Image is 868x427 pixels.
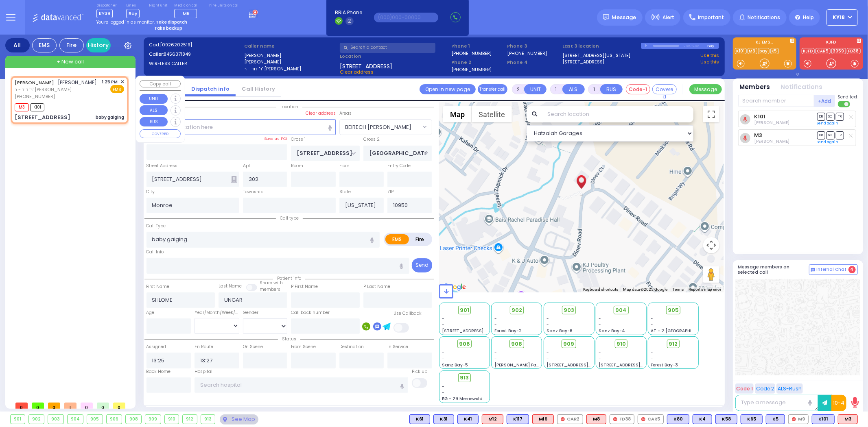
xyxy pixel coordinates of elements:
[494,362,542,368] span: [PERSON_NAME] Farm
[817,131,825,139] span: DR
[220,414,258,425] div: See map
[291,136,306,143] label: Cross 1
[442,362,468,368] span: Sanz Bay-5
[599,362,676,368] span: [STREET_ADDRESS][PERSON_NAME]
[441,282,468,292] a: Open this area in Google Maps (opens a new window)
[838,100,851,108] label: Turn off text
[651,316,654,322] span: -
[599,350,601,356] span: -
[260,280,283,286] small: Share with
[812,414,835,424] div: BLS
[86,38,111,52] a: History
[599,356,601,362] span: -
[126,3,140,8] label: Lines
[81,403,93,409] span: 0
[451,59,504,66] span: Phone 2
[512,306,522,314] span: 902
[231,176,237,183] span: Other building occupants
[340,43,435,53] input: Search a contact
[758,48,770,54] a: bay
[146,309,155,316] label: Age
[339,163,349,169] label: Floor
[638,414,664,424] div: CAR5
[770,48,779,54] a: K5
[32,12,86,22] img: Logo
[715,414,737,424] div: K58
[494,316,497,322] span: -
[507,59,560,66] span: Phone 4
[96,19,155,25] span: You're logged in as monitor.
[140,117,168,127] button: BUS
[748,48,757,54] a: M3
[651,356,654,362] span: -
[339,189,351,195] label: State
[409,414,430,424] div: K61
[5,38,30,52] div: All
[140,94,168,104] button: UNIT
[174,3,200,8] label: Medic on call
[146,163,178,169] label: Street Address
[209,3,240,8] label: Fire units on call
[442,390,445,396] span: -
[15,79,54,86] a: [PERSON_NAME]
[219,283,242,290] label: Last Name
[482,414,503,424] div: M12
[97,403,109,409] span: 0
[154,25,182,31] strong: Take backup
[817,267,847,272] span: Internal Chat
[615,306,627,314] span: 904
[442,396,488,402] span: BG - 29 Merriewold S.
[809,264,858,275] button: Internal Chat 4
[507,414,529,424] div: K117
[15,86,97,93] span: ר' דוד - ר' [PERSON_NAME]
[374,13,438,22] input: (000)000-00000
[48,415,63,424] div: 903
[146,189,155,195] label: City
[339,344,364,350] label: Destination
[847,48,861,54] a: FD38
[409,414,430,424] div: BLS
[244,43,337,50] label: Caller name
[826,131,835,139] span: SO
[766,414,785,424] div: BLS
[340,120,421,134] span: BEIRECH MOSHE
[741,414,763,424] div: K65
[838,414,858,424] div: ALS
[547,350,549,356] span: -
[96,3,117,8] label: Dispatcher
[442,316,445,322] span: -
[811,268,815,272] img: comment-alt.png
[394,310,422,317] label: Use Callback
[507,414,529,424] div: BLS
[160,41,192,48] span: [0926202519]
[387,344,408,350] label: In Service
[838,414,858,424] div: M3
[703,266,719,283] button: Drag Pegman onto the map to open Street View
[826,9,858,26] button: KY18
[236,85,281,93] a: Call History
[669,340,678,348] span: 912
[707,43,719,49] div: Bay
[754,120,789,126] span: Shlomo Appel
[626,84,650,94] button: Code-1
[146,344,166,350] label: Assigned
[146,368,171,375] label: Back Home
[58,79,97,86] span: [PERSON_NAME]
[183,415,197,424] div: 912
[59,38,84,52] div: Fire
[451,50,492,56] label: [PHONE_NUMBER]
[735,48,747,54] a: K101
[766,414,785,424] div: K5
[561,417,565,421] img: red-radio-icon.svg
[700,52,719,59] a: Use this
[651,322,654,328] span: -
[340,62,392,69] span: [STREET_ADDRESS]
[603,14,609,20] img: message.svg
[651,328,711,334] span: AT - 2 [GEOGRAPHIC_DATA]
[703,237,719,253] button: Map camera controls
[243,163,250,169] label: Apt
[149,3,167,8] label: Night unit
[195,344,213,350] label: En Route
[836,131,844,139] span: TR
[662,14,674,21] span: Alert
